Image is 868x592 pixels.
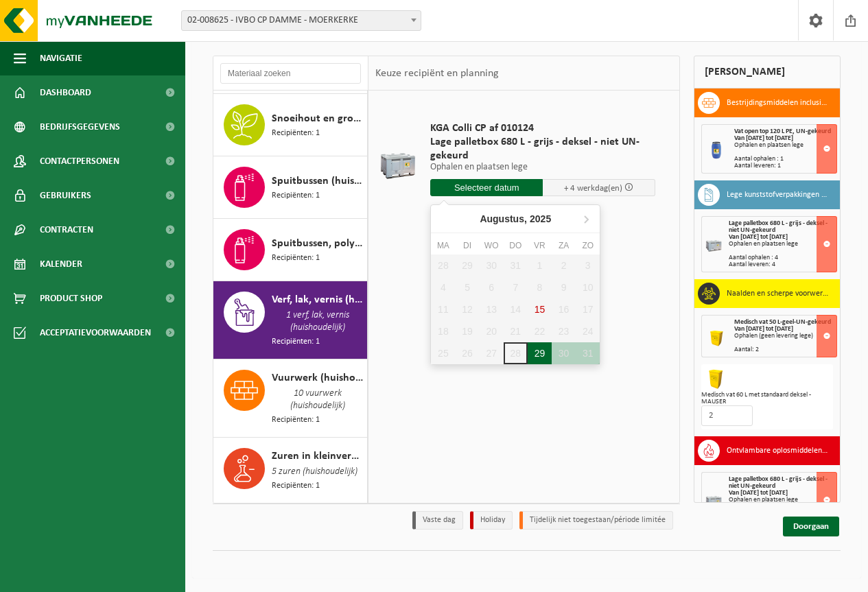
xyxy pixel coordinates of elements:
button: Spuitbussen, polyurethaan (PU) (huishoudelijk) Recipiënten: 1 [213,219,368,281]
span: Medisch vat 50 L-geel-UN-gekeurd [734,318,831,326]
span: Lage palletbox 680 L - grijs - deksel - niet UN-gekeurd [729,220,828,234]
div: wo [480,239,504,252]
div: Aantal ophalen : 4 [729,254,836,261]
span: Dashboard [40,75,91,110]
span: Recipiënten: 1 [272,335,320,348]
span: Spuitbussen, polyurethaan (PU) (huishoudelijk) [272,235,364,252]
button: Spuitbussen (huishoudelijk) Recipiënten: 1 [213,156,368,219]
div: Ophalen en plaatsen lege [729,497,836,504]
button: Vuurwerk (huishoudelijk) 10 vuurwerk (huishoudelijk) Recipiënten: 1 [213,359,368,438]
span: 10 vuurwerk (huishoudelijk) [272,386,364,414]
span: Contracten [40,213,93,247]
i: 2025 [530,214,551,224]
div: Aantal: 2 [734,346,836,353]
strong: Van [DATE] tot [DATE] [734,134,793,142]
a: Doorgaan [783,517,839,536]
input: Materiaal zoeken [220,63,361,84]
div: Aantal leveren: 1 [734,163,836,169]
button: Verf, lak, vernis (huishoudelijk) 1 verf, lak, vernis (huishoudelijk) Recipiënten: 1 [213,281,368,359]
span: 02-008625 - IVBO CP DAMME - MOERKERKE [181,10,421,31]
span: 5 zuren (huishoudelijk) [272,464,357,479]
img: 01-000468 [705,368,727,390]
span: 02-008625 - IVBO CP DAMME - MOERKERKE [182,11,421,30]
span: Kalender [40,247,82,281]
span: Snoeihout en groenafval Ø < 12 cm [272,110,364,127]
div: Ophalen en plaatsen lege [729,241,836,248]
span: Product Shop [40,281,102,316]
div: ma [431,239,455,252]
p: Ophalen en plaatsen lege [430,163,655,172]
h3: Ontvlambare oplosmiddelen (huishoudelijk) - 3 ontvlambare oplosmiddelen (huishoudelijk) [727,440,830,462]
span: 1 verf, lak, vernis (huishoudelijk) [272,308,364,335]
div: di [455,239,479,252]
strong: Van [DATE] tot [DATE] [729,233,788,241]
button: Zuren in kleinverpakking(huishoudelijk) 5 zuren (huishoudelijk) Recipiënten: 1 [213,438,368,503]
span: Navigatie [40,41,82,75]
button: Snoeihout en groenafval Ø < 12 cm Recipiënten: 1 [213,94,368,156]
span: Vat open top 120 L PE, UN-gekeurd [734,128,831,135]
div: Keuze recipiënt en planning [368,56,506,91]
h3: Naalden en scherpe voorwerpen (huishoudelijk) [727,283,830,305]
h3: Bestrijdingsmiddelen inclusief schimmelwerende beschermingsmiddelen (huishoudelijk) - 6 bestrijdi... [727,92,830,114]
span: Spuitbussen (huishoudelijk) [272,173,364,189]
span: + 4 werkdag(en) [564,184,622,193]
span: Lage palletbox 680 L - grijs - deksel - niet UN-gekeurd [729,475,828,490]
div: za [552,239,576,252]
span: Recipiënten: 1 [272,414,320,427]
span: Bedrijfsgegevens [40,110,120,144]
strong: Van [DATE] tot [DATE] [734,325,793,333]
span: Recipiënten: 1 [272,252,320,265]
span: Recipiënten: 1 [272,189,320,202]
span: Vuurwerk (huishoudelijk) [272,370,364,386]
span: Recipiënten: 1 [272,479,320,493]
div: [PERSON_NAME] [694,56,841,88]
li: Holiday [470,511,513,530]
div: 29 [528,342,552,364]
div: Aantal ophalen : 1 [734,156,836,163]
span: Recipiënten: 1 [272,127,320,140]
div: Ophalen (geen levering lege) [734,333,836,340]
span: KGA Colli CP af 010124 [430,121,655,135]
span: Contactpersonen [40,144,119,178]
li: Vaste dag [412,511,463,530]
li: Tijdelijk niet toegestaan/période limitée [519,511,673,530]
span: Lage palletbox 680 L - grijs - deksel - niet UN-gekeurd [430,135,655,163]
h3: Lege kunststofverpakkingen (huishoudelijk) [727,184,830,206]
span: Zuren in kleinverpakking(huishoudelijk) [272,448,364,464]
strong: Van [DATE] tot [DATE] [729,489,788,497]
span: Gebruikers [40,178,91,213]
div: vr [528,239,552,252]
div: Augustus, [474,208,556,230]
span: Acceptatievoorwaarden [40,316,151,350]
div: Ophalen en plaatsen lege [734,142,836,149]
div: Aantal leveren: 4 [729,261,836,268]
div: Medisch vat 60 L met standaard deksel - MAUSER [701,392,833,405]
div: zo [576,239,600,252]
span: Verf, lak, vernis (huishoudelijk) [272,292,364,308]
input: Selecteer datum [430,179,543,196]
div: do [504,239,528,252]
